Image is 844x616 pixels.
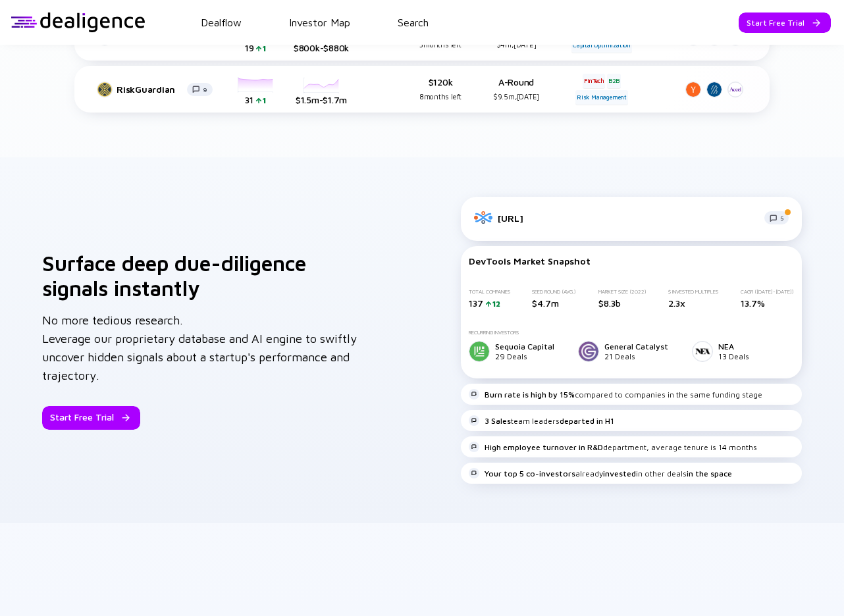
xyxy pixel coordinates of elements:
button: Start Free Trial [739,13,831,33]
div: MARKET SIZE (2022) [598,289,646,295]
div: Risk Management [575,90,628,105]
span: No more tedious research. Leverage our proprietary database and AI engine to swiftly uncover hidd... [42,313,357,382]
strong: High employee turnover in R&D [485,442,603,452]
div: NEA [718,342,749,351]
button: Start Free Trial [42,406,140,430]
strong: 3 Sales [485,416,511,426]
strong: departed in H1 [560,416,614,426]
div: [URL] [498,213,754,224]
span: 13.7% [741,297,765,309]
span: 137 [469,297,483,309]
div: Capital Optimization [571,38,632,53]
div: General Catalyst [604,342,668,351]
strong: in the space [687,469,732,478]
div: department, average tenure is 14 months [485,442,757,452]
div: Seed Round (Avg.) [532,289,576,295]
a: Dealflow [201,16,242,28]
div: $ Invested Multiples [668,289,718,295]
div: compared to companies in the same funding stage [485,390,762,399]
a: Search [398,16,429,28]
div: 21 Deals [604,351,668,361]
div: CAGR ([DATE]-[DATE]) [741,289,794,295]
div: 29 Deals [495,351,554,361]
span: 2.3x [668,297,685,309]
div: Recurring Investors [469,330,794,336]
div: team leaders [485,416,614,426]
span: $4.7m [532,297,559,309]
div: 8 months left [419,91,462,103]
div: $9.5m, [DATE] [473,91,559,103]
div: 12 [491,299,500,309]
div: Total Companies [469,289,510,295]
div: B2B [607,74,621,88]
div: RiskGuardian [117,84,186,95]
div: 13 Deals [718,351,749,361]
div: Sequoia Capital [495,342,554,351]
div: DevTools Market Snapshot [469,255,794,267]
span: $8.3b [598,297,621,309]
strong: invested [603,469,636,478]
strong: Burn rate is high by 15% [485,390,575,399]
div: $120k [408,76,473,103]
strong: Your top 5 co-investors [485,469,575,478]
div: already in other deals [485,469,732,478]
a: Investor Map [289,16,350,28]
div: A-Round [473,76,559,103]
div: FinTech [583,74,606,88]
h3: Surface deep due-diligence signals instantly [42,251,371,301]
